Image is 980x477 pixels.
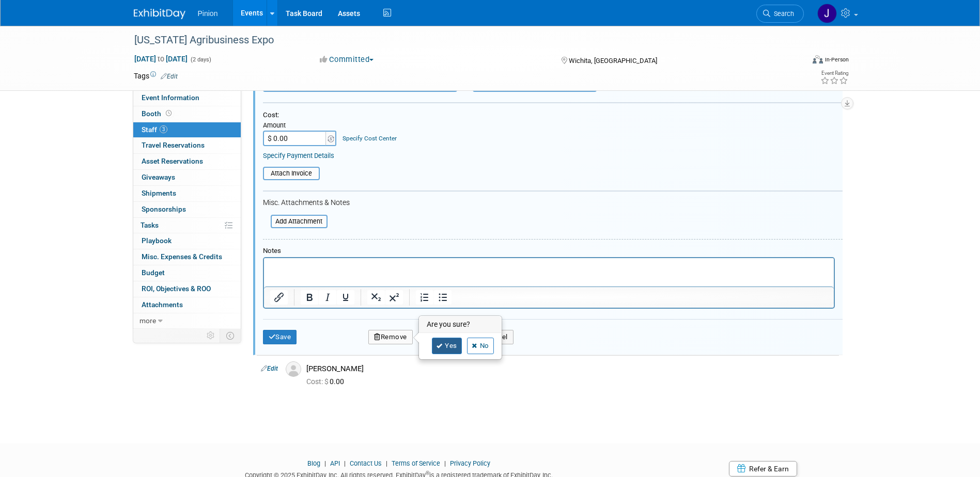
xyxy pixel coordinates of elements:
[341,459,348,467] span: |
[133,170,241,185] a: Giveaways
[301,290,318,305] button: Bold
[817,4,837,23] img: Jennifer Plumisto
[306,364,835,374] div: [PERSON_NAME]
[133,265,241,281] a: Budget
[263,330,297,344] button: Save
[337,290,354,305] button: Underline
[134,9,185,19] img: ExhibitDay
[467,338,494,354] a: No
[134,54,188,63] span: [DATE] [DATE]
[316,54,378,65] button: Committed
[142,268,165,277] span: Budget
[142,252,222,261] span: Misc. Expenses & Credits
[270,290,288,305] button: Insert/edit link
[286,361,301,377] img: Associate-Profile-5.png
[133,202,241,217] a: Sponsorships
[133,249,241,265] a: Misc. Expenses & Credits
[813,55,823,63] img: Format-Inperson.png
[142,189,176,197] span: Shipments
[306,377,330,386] span: Cost: $
[133,90,241,106] a: Event Information
[142,284,211,293] span: ROI, Objectives & ROO
[142,300,183,309] span: Attachments
[164,109,174,117] span: Booth not reserved yet
[263,198,843,208] div: Misc. Attachments & Notes
[419,316,501,333] h3: Are you sure?
[141,221,159,229] span: Tasks
[263,121,338,131] div: Amount
[263,247,835,256] div: Notes
[450,459,490,467] a: Privacy Policy
[350,459,382,467] a: Contact Us
[133,186,241,201] a: Shipments
[133,154,241,169] a: Asset Reservations
[368,330,413,344] button: Remove
[729,461,797,476] a: Refer & Earn
[383,459,390,467] span: |
[133,297,241,313] a: Attachments
[820,71,848,76] div: Event Rating
[434,290,452,305] button: Bullet list
[569,57,657,65] span: Wichita, [GEOGRAPHIC_DATA]
[160,125,167,133] span: 3
[133,233,241,249] a: Playbook
[133,106,241,122] a: Booth
[198,9,218,18] span: Pinion
[322,459,329,467] span: |
[416,290,433,305] button: Numbered list
[133,281,241,297] a: ROI, Objectives & ROO
[133,138,241,153] a: Travel Reservations
[142,93,199,102] span: Event Information
[319,290,336,305] button: Italic
[367,290,385,305] button: Subscript
[306,377,348,386] span: 0.00
[343,135,397,142] a: Specify Cost Center
[142,173,175,181] span: Giveaways
[142,157,203,165] span: Asset Reservations
[142,236,172,245] span: Playbook
[307,459,320,467] a: Blog
[220,329,241,342] td: Toggle Event Tabs
[442,459,448,467] span: |
[142,125,167,134] span: Staff
[133,122,241,138] a: Staff3
[330,459,340,467] a: API
[142,205,186,213] span: Sponsorships
[263,111,843,120] div: Cost:
[743,54,849,69] div: Event Format
[261,365,278,372] a: Edit
[156,55,166,63] span: to
[825,56,849,63] div: In-Person
[432,338,462,354] a: Yes
[142,141,205,149] span: Travel Reservations
[426,470,429,476] sup: ®
[385,290,403,305] button: Superscript
[139,316,156,325] span: more
[161,73,178,80] a: Edit
[190,56,211,63] span: (2 days)
[134,71,178,81] td: Tags
[142,109,174,118] span: Booth
[263,152,334,160] a: Specify Payment Details
[770,10,794,18] span: Search
[392,459,440,467] a: Terms of Service
[756,5,804,23] a: Search
[131,31,788,50] div: [US_STATE] Agribusiness Expo
[202,329,220,342] td: Personalize Event Tab Strip
[133,218,241,233] a: Tasks
[133,313,241,329] a: more
[264,258,834,287] iframe: Rich Text Area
